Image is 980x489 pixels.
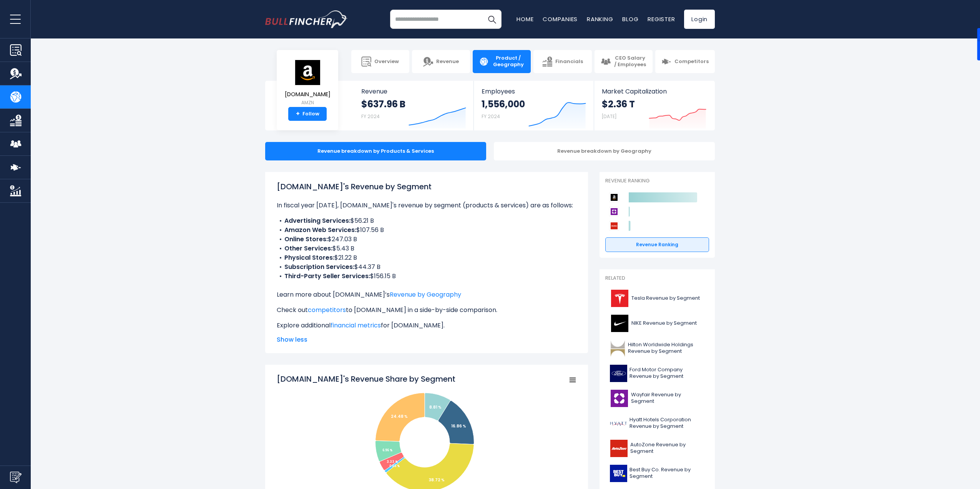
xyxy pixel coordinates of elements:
img: Wayfair competitors logo [609,207,619,217]
a: Hyatt Hotels Corporation Revenue by Segment [605,413,709,434]
span: Ford Motor Company Revenue by Segment [630,367,704,380]
tspan: 38.72 % [429,477,445,483]
span: AutoZone Revenue by Segment [630,442,704,455]
li: $107.56 B [277,225,576,235]
a: financial metrics [331,321,381,330]
p: Related [605,275,709,282]
img: H logo [610,415,627,432]
span: Employees [482,88,586,95]
p: Revenue Ranking [605,178,709,184]
a: [DOMAIN_NAME] AMZN [284,59,331,107]
b: Online Stores: [284,235,328,244]
span: NIKE Revenue by Segment [631,320,697,327]
b: Amazon Web Services: [284,225,356,234]
a: Financials [533,50,591,73]
b: Other Services: [284,244,332,253]
tspan: 16.86 % [451,423,466,429]
span: Show less [277,335,576,344]
span: Competitors [674,58,709,65]
a: Market Capitalization $2.36 T [DATE] [594,81,714,130]
span: [DOMAIN_NAME] [285,91,331,98]
tspan: 6.96 % [382,448,392,452]
span: CEO Salary / Employees [614,55,646,68]
span: Revenue [361,88,466,95]
li: $44.37 B [277,262,576,272]
small: FY 2024 [361,113,380,120]
strong: $2.36 T [602,98,635,110]
tspan: 8.81 % [429,404,442,410]
b: Physical Stores: [284,253,334,262]
img: F logo [610,365,627,382]
a: Product / Geography [473,50,531,73]
a: Revenue $637.96 B FY 2024 [354,81,474,130]
span: Product / Geography [492,55,525,68]
div: Revenue breakdown by Geography [494,142,715,160]
a: Home [517,15,533,23]
img: TSLA logo [610,290,629,307]
button: Search [482,10,502,29]
tspan: 0.85 % [389,464,400,468]
a: Revenue by Geography [390,290,461,299]
b: Advertising Services: [284,216,350,225]
a: Blog [622,15,638,23]
a: Wayfair Revenue by Segment [605,388,709,409]
span: Financials [555,58,583,65]
p: In fiscal year [DATE], [DOMAIN_NAME]'s revenue by segment (products & services) are as follows: [277,201,576,210]
span: Hilton Worldwide Holdings Revenue by Segment [628,342,704,355]
a: competitors [308,305,346,314]
img: AutoZone competitors logo [609,221,619,231]
tspan: [DOMAIN_NAME]'s Revenue Share by Segment [277,374,455,384]
a: +Follow [288,107,327,121]
p: Check out to [DOMAIN_NAME] in a side-by-side comparison. [277,305,576,315]
small: FY 2024 [482,113,500,120]
small: AMZN [285,99,331,106]
span: Tesla Revenue by Segment [631,295,700,302]
small: [DATE] [602,113,616,120]
a: Revenue Ranking [605,237,709,252]
a: Competitors [655,50,715,73]
span: Wayfair Revenue by Segment [631,392,704,405]
a: Register [648,15,675,23]
strong: 1,556,000 [482,98,525,110]
a: AutoZone Revenue by Segment [605,438,709,459]
li: $247.03 B [277,235,576,244]
span: Best Buy Co. Revenue by Segment [630,467,704,480]
img: W logo [610,390,629,407]
img: HLT logo [610,340,626,357]
a: Companies [543,15,578,23]
img: Amazon.com competitors logo [609,192,619,202]
a: Employees 1,556,000 FY 2024 [474,81,593,130]
a: Ford Motor Company Revenue by Segment [605,363,709,384]
a: Ranking [587,15,613,23]
li: $56.21 B [277,216,576,225]
img: NKE logo [610,315,629,332]
span: Market Capitalization [602,88,706,95]
strong: $637.96 B [361,98,405,110]
span: Revenue [436,58,459,65]
a: Login [684,10,715,29]
a: Tesla Revenue by Segment [605,288,709,309]
tspan: 3.33 % [387,460,398,464]
a: Hilton Worldwide Holdings Revenue by Segment [605,338,709,359]
img: AZO logo [610,440,628,457]
a: Revenue [412,50,470,73]
img: BBY logo [610,465,627,482]
b: Subscription Services: [284,262,354,271]
li: $21.22 B [277,253,576,262]
a: Go to homepage [265,10,348,28]
p: Learn more about [DOMAIN_NAME]’s [277,290,576,299]
span: Hyatt Hotels Corporation Revenue by Segment [630,417,704,430]
a: Best Buy Co. Revenue by Segment [605,463,709,484]
tspan: 24.48 % [391,414,408,419]
p: Explore additional for [DOMAIN_NAME]. [277,321,576,330]
b: Third-Party Seller Services: [284,272,370,280]
img: bullfincher logo [265,10,348,28]
a: CEO Salary / Employees [595,50,653,73]
h1: [DOMAIN_NAME]'s Revenue by Segment [277,181,576,192]
a: Overview [351,50,409,73]
li: $156.15 B [277,272,576,281]
a: NIKE Revenue by Segment [605,313,709,334]
strong: + [296,110,300,117]
li: $5.43 B [277,244,576,253]
span: Overview [374,58,399,65]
